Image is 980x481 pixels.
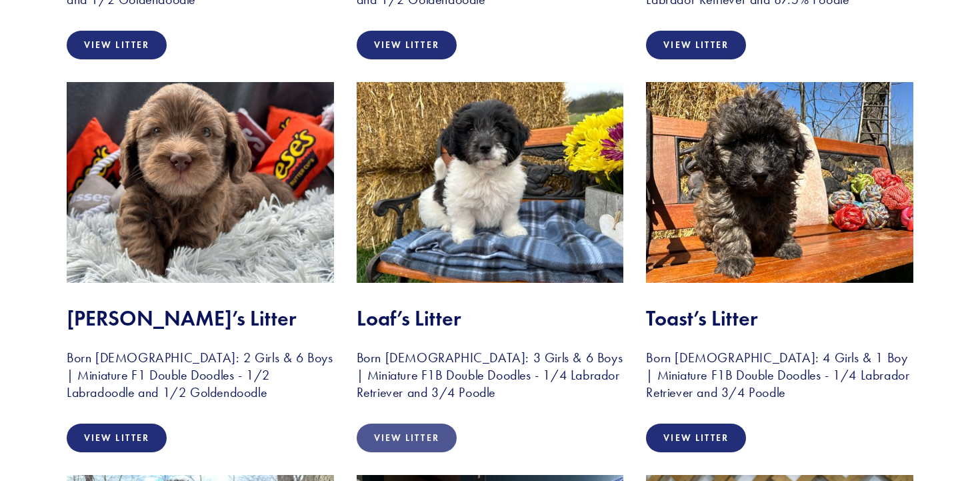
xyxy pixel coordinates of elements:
h3: Born [DEMOGRAPHIC_DATA]: 2 Girls & 6 Boys | Miniature F1 Double Doodles - 1/2 Labradoodle and 1/2... [67,349,334,401]
h2: [PERSON_NAME]’s Litter [67,306,334,331]
a: View Litter [646,31,746,59]
a: View Litter [357,31,457,59]
a: View Litter [67,424,167,452]
a: View Litter [357,424,457,452]
h2: Toast’s Litter [646,306,913,331]
a: View Litter [67,31,167,59]
h3: Born [DEMOGRAPHIC_DATA]: 4 Girls & 1 Boy | Miniature F1B Double Doodles - 1/4 Labrador Retriever ... [646,349,913,401]
h2: Loaf’s Litter [357,306,624,331]
a: View Litter [646,424,746,452]
h3: Born [DEMOGRAPHIC_DATA]: 3 Girls & 6 Boys | Miniature F1B Double Doodles - 1/4 Labrador Retriever... [357,349,624,401]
